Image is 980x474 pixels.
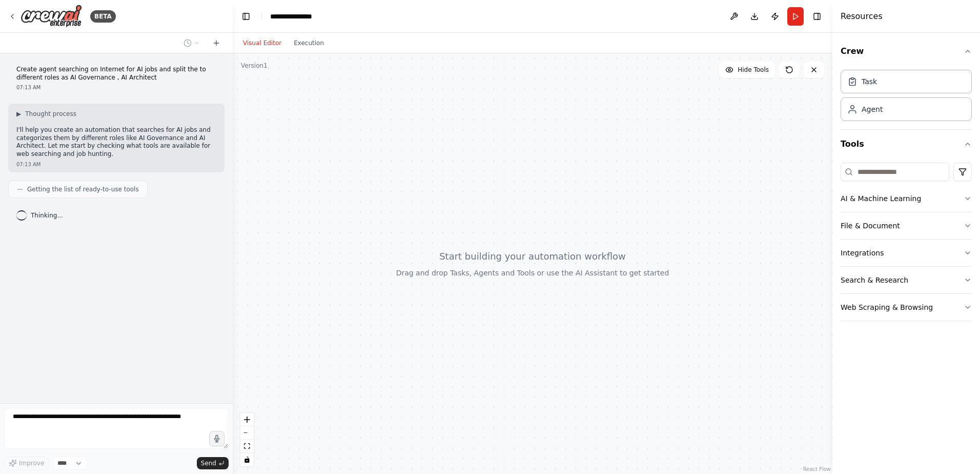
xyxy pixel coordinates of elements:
button: Hide Tools [719,62,775,78]
button: Visual Editor [237,37,288,49]
button: Hide left sidebar [239,9,253,24]
span: Send [201,459,216,467]
nav: breadcrumb [270,11,321,22]
button: AI & Machine Learning [841,185,972,212]
img: Logo [21,5,82,28]
button: File & Document [841,212,972,239]
div: Tools [841,159,972,329]
button: Web Scraping & Browsing [841,294,972,321]
div: Version 1 [241,62,268,70]
div: Task [862,76,877,87]
div: Agent [862,104,883,114]
span: Thought process [25,110,76,118]
button: toggle interactivity [240,453,254,466]
button: Crew [841,37,972,66]
p: I'll help you create an automation that searches for AI jobs and categorizes them by different ro... [16,126,216,158]
div: Crew [841,66,972,129]
div: BETA [90,10,116,23]
button: Switch to previous chat [179,37,204,49]
span: Thinking... [31,211,63,220]
button: fit view [240,440,254,453]
button: ▶Thought process [16,110,76,118]
h4: Resources [841,10,883,23]
button: zoom out [240,426,254,440]
button: Integrations [841,240,972,266]
button: Search & Research [841,267,972,293]
div: React Flow controls [240,413,254,466]
div: 07:13 AM [16,84,216,91]
button: zoom in [240,413,254,426]
span: ▶ [16,110,21,118]
button: Start a new chat [208,37,224,49]
div: 07:13 AM [16,161,216,168]
button: Hide right sidebar [810,9,824,24]
p: Create agent searching on Internet for AI jobs and split the to different roles as AI Governance ... [16,66,216,82]
span: Getting the list of ready-to-use tools [27,185,139,193]
a: React Flow attribution [803,466,831,472]
button: Click to speak your automation idea [209,431,224,446]
button: Execution [288,37,330,49]
span: Improve [19,459,44,467]
span: Hide Tools [738,66,769,74]
button: Tools [841,130,972,159]
button: Send [197,457,229,469]
button: Improve [4,457,49,470]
